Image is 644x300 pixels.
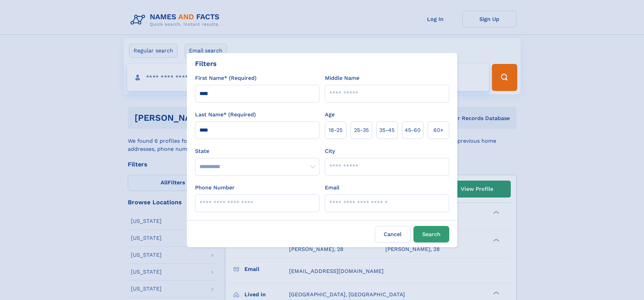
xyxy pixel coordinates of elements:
[329,126,342,134] span: 18‑25
[433,126,444,134] span: 60+
[405,126,421,134] span: 45‑60
[325,184,339,192] label: Email
[325,147,335,155] label: City
[195,147,319,155] label: State
[195,184,235,192] label: Phone Number
[195,74,257,82] label: First Name* (Required)
[413,226,449,243] button: Search
[195,59,217,69] div: Filters
[354,126,369,134] span: 25‑35
[325,111,335,119] label: Age
[379,126,395,134] span: 35‑45
[325,74,359,82] label: Middle Name
[375,226,411,243] label: Cancel
[195,111,256,119] label: Last Name* (Required)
